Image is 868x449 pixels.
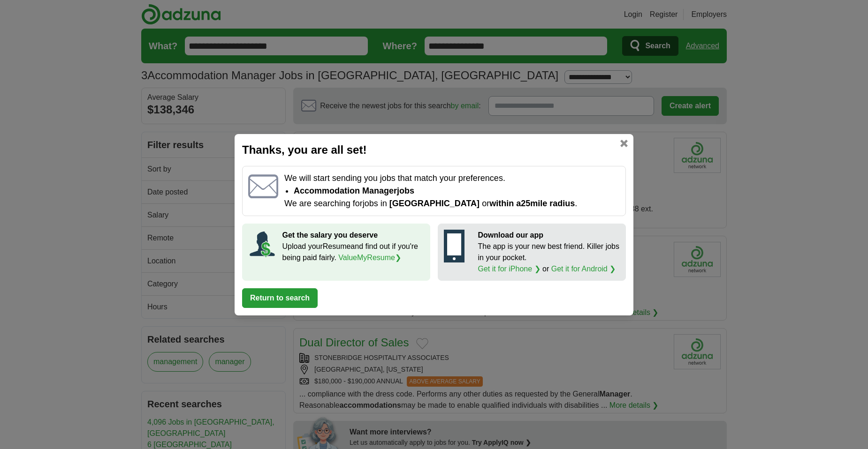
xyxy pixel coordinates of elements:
[242,288,318,308] button: Return to search
[284,197,620,210] p: We are searching for jobs in or .
[389,199,480,208] span: [GEOGRAPHIC_DATA]
[489,199,575,208] span: within a 25 mile radius
[284,172,620,185] p: We will start sending you jobs that match your preferences.
[478,241,620,275] p: The app is your new best friend. Killer jobs in your pocket. or
[478,230,620,241] p: Download our app
[294,185,620,197] li: Accommodation Manager jobs
[242,142,626,158] h2: Thanks, you are all set!
[282,241,425,263] p: Upload your Resume and find out if you're being paid fairly.
[338,254,401,262] a: ValueMyResume❯
[478,265,541,273] a: Get it for iPhone ❯
[282,230,425,241] p: Get the salary you deserve
[551,265,616,273] a: Get it for Android ❯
